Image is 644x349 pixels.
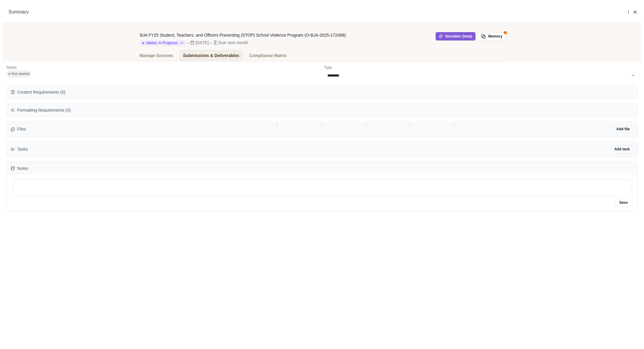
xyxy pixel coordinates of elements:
[140,32,346,38] div: BJA FY25 Student, Teachers, and Officers Preventing (STOP) School Violence Program (O-BJA-2025-17...
[187,40,189,46] div: –
[12,71,30,77] span: Not started
[616,198,631,207] button: Save
[249,50,286,61] div: Compliance Matrix
[436,32,476,41] button: Shredder (beta)
[324,65,638,71] p: Type
[195,40,209,46] div: [DATE]
[611,145,633,154] button: Add task
[17,146,28,152] span: Tasks
[17,126,26,132] span: Files
[17,89,65,95] span: Content Requirements ( 0 )
[6,65,320,71] p: Status
[17,165,28,172] span: Notes
[17,107,71,113] span: Formatting Requirements ( 0 )
[210,40,212,46] div: –
[478,32,506,41] button: Memory
[218,40,248,46] div: Due next month
[613,125,633,134] button: Add file
[142,41,177,46] div: Status: In Progress
[140,50,173,61] div: Manage Sources
[183,50,239,61] div: Submissions & Deliverables
[8,8,620,16] div: Summary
